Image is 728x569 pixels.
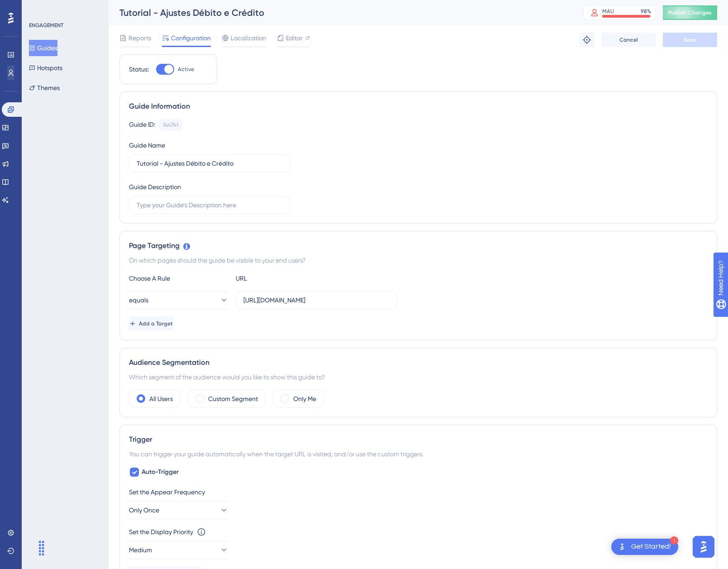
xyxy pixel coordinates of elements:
[611,539,678,555] div: Open Get Started! checklist, remaining modules: 1
[129,240,708,251] div: Page Targeting
[129,526,193,537] div: Set the Display Priority
[231,33,266,43] span: Localization
[137,158,282,168] input: Type your Guide’s Name here
[129,119,155,131] div: Guide ID:
[178,66,194,73] span: Active
[129,501,228,519] button: Only Once
[139,320,173,327] span: Add a Target
[208,393,258,404] label: Custom Segment
[129,182,181,192] div: Guide Description
[286,33,303,43] span: Editor
[129,255,708,266] div: On which pages should the guide be visible to your end users?
[129,505,159,516] span: Only Once
[129,140,165,151] div: Guide Name
[163,121,178,129] div: 144741
[29,40,57,56] button: Guides
[690,533,717,560] iframe: UserGuiding AI Assistant Launcher
[142,467,179,478] span: Auto-Trigger
[129,541,228,559] button: Medium
[21,2,57,13] span: Need Help?
[601,33,656,47] button: Cancel
[684,36,696,43] span: Save
[641,8,651,15] div: 98 %
[29,22,63,29] div: ENGAGEMENT
[129,101,708,112] div: Guide Information
[129,316,173,331] button: Add a Target
[236,273,335,284] div: URL
[129,487,708,497] div: Set the Appear Frequency
[129,449,708,459] div: You can trigger your guide automatically when the target URL is visited, and/or use the custom tr...
[34,535,49,562] div: Arrastar
[670,536,678,545] div: 1
[663,5,717,20] button: Publish Changes
[663,33,717,47] button: Save
[171,33,211,43] span: Configuration
[619,36,638,43] span: Cancel
[149,393,173,404] label: All Users
[129,545,152,555] span: Medium
[243,295,389,305] input: yourwebsite.com/path
[602,8,614,15] div: MAU
[29,60,62,76] button: Hotspots
[668,9,712,16] span: Publish Changes
[119,6,561,19] div: Tutorial - Ajustes Débito e Crédito
[129,291,228,309] button: equals
[129,273,228,284] div: Choose A Rule
[129,434,708,445] div: Trigger
[137,200,282,210] input: Type your Guide’s Description here
[293,393,316,404] label: Only Me
[129,295,148,306] span: equals
[129,357,708,368] div: Audience Segmentation
[128,33,151,43] span: Reports
[129,64,149,75] div: Status:
[29,80,60,96] button: Themes
[617,541,628,552] img: launcher-image-alternative-text
[631,542,671,552] div: Get Started!
[129,372,708,383] div: Which segment of the audience would you like to show this guide to?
